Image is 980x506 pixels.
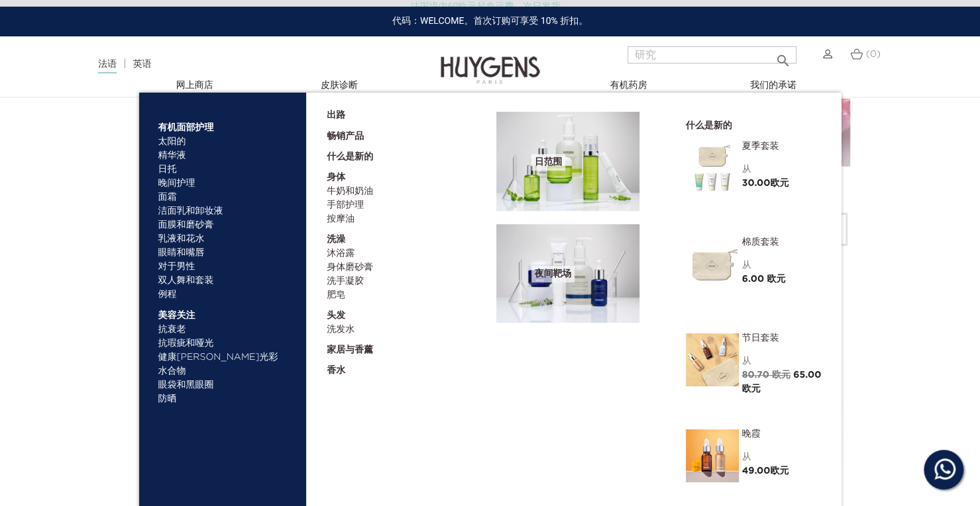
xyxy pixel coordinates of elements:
img: 夏季套装 [686,142,739,194]
a: 我们的承诺 [707,79,840,93]
a: 畅销产品 [327,122,475,144]
font: 6.00 欧元 [742,274,786,284]
font: 沐浴露 [327,249,354,258]
a: 日托 [158,163,297,177]
font: 身体磨砂膏 [327,263,373,272]
a: 网上商店 [129,79,261,93]
font: 肥皂 [327,290,345,300]
img: routine_nuit_banner.jpg [496,224,639,323]
a: 英语 [133,60,152,69]
font: 抗瑕疵和哑光 [158,339,214,348]
font: 日范围 [535,157,562,167]
img: 棉质套装 [686,237,739,290]
a: 对于男性 [158,260,297,274]
font: 晚间护理 [158,179,195,188]
font: 49.00欧元 [742,466,789,476]
a: 皮肤诊断 [273,79,406,93]
a: 水合物 [158,364,297,378]
img: 惠更斯 [441,35,540,86]
font: 洗发水 [327,325,354,334]
font: 日托 [158,165,177,174]
a: 太阳的 [158,135,297,149]
font: 洗澡 [327,235,345,244]
a: 面霜 [158,190,297,204]
a: 抗瑕疵和哑光 [158,337,297,351]
a: 有机面部护理 [158,114,297,135]
font: 手部护理 [327,200,364,210]
font: 畅销产品 [327,132,364,141]
font: 什么是新的 [327,152,373,161]
a: 精华液 [158,149,297,163]
input: 研究 [627,46,796,63]
a: 眼睛和嘴唇 [158,246,297,260]
font: 美容关注 [158,311,195,320]
font: 夏季套装 [742,142,779,151]
a: 肥皂 [327,288,487,302]
font: 头发 [327,311,345,320]
font: 我们的承诺 [750,81,796,90]
font: 棉质套装 [742,237,779,247]
font: 65.00 欧元 [742,370,822,394]
a: 洗澡 [327,226,487,247]
a: 沐浴露 [327,247,487,261]
a: 头发 [327,302,487,323]
font: 水合物 [158,366,186,376]
a: 晚间护理 [158,177,285,190]
font: 牛奶和奶油 [327,187,373,196]
font: 按摩油 [327,214,354,224]
font: 节日套装 [742,333,779,343]
font: 对于男性 [158,262,195,271]
font: 健康[PERSON_NAME]光彩 [158,353,278,362]
a: 法语 [98,60,117,73]
a: 防晒 [158,392,297,406]
font: 皮肤诊断 [321,81,358,90]
font: 洗手凝胶 [327,276,364,286]
a: 面膜和磨砂膏 [158,218,297,232]
a: 洗发水 [327,323,487,337]
font: 从 [742,261,751,270]
a: 洁面乳和卸妆液 [158,204,297,218]
a: 棉质套装 [742,237,822,247]
a: 抗衰老 [158,323,297,337]
font: 法国境内60欧元起免运费。次日发货。 [411,1,570,12]
font: 精华液 [158,151,186,160]
a: 美容关注 [158,302,297,323]
font: 眼袋和黑眼圈 [158,380,214,390]
font: 例程 [158,290,177,299]
a: 例程 [158,288,297,302]
font: 夜间靶场 [535,269,571,278]
a: 乳液和花水 [158,232,297,246]
font: 有机药房 [610,81,647,90]
font: 网上商店 [176,81,213,90]
font: 家居与香薰 [327,345,373,355]
a: 牛奶和奶油 [327,185,487,198]
a: 什么是新的 [327,144,487,164]
a: 双人舞和套装 [158,274,297,288]
a: 夏季套装 [742,142,822,151]
img: routine_jour_banner.jpg [496,112,639,211]
font: | [123,59,127,69]
a: 出路 [327,102,475,122]
font: 防晒 [158,394,177,403]
font: 80.70 欧元 [742,370,790,380]
a: 手部护理 [327,198,487,212]
font: 香水 [327,366,345,375]
a: 眼袋和黑眼圈 [158,378,297,392]
img: 日落辉光——容光焕发的肤色 [686,429,739,482]
font: 什么是新的 [686,121,732,130]
font: 晚霞 [742,429,761,439]
a: 香水 [327,357,487,378]
font: 面霜 [158,192,177,202]
a: 洗手凝胶 [327,274,487,288]
font: 抗衰老 [158,325,186,334]
font: 从 [742,357,751,366]
font: 眼睛和嘴唇 [158,248,205,257]
font: 法语 [98,60,117,69]
a: 家居与香薰 [327,337,487,357]
font: 出路 [327,110,345,120]
font: 身体 [327,173,345,182]
font: 有机面部护理 [158,123,214,132]
font: 面膜和磨砂膏 [158,220,214,230]
a: 节日套装 [742,333,822,343]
